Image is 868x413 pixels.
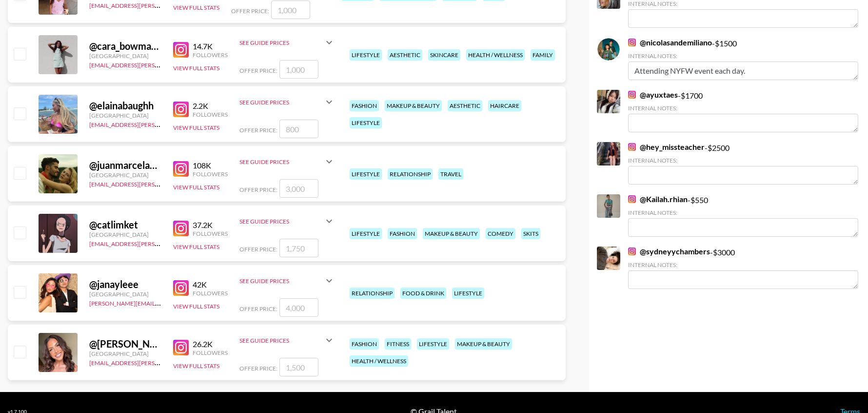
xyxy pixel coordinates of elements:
[239,67,277,74] span: Offer Price:
[388,49,422,61] div: aesthetic
[350,49,382,61] div: lifestyle
[173,184,219,191] button: View Full Stats
[89,298,234,307] a: [PERSON_NAME][EMAIL_ADDRESS][DOMAIN_NAME]
[193,280,228,289] div: 42K
[423,228,480,239] div: makeup & beauty
[193,161,228,170] div: 108K
[89,159,161,171] div: @ juanmarcelandrhylan
[239,329,335,352] div: See Guide Prices
[271,0,310,19] input: 1,000
[89,171,161,179] div: [GEOGRAPHIC_DATA]
[350,117,382,128] div: lifestyle
[89,100,161,112] div: @ elainabaughh
[89,338,161,350] div: @ [PERSON_NAME]
[89,238,234,248] a: [EMAIL_ADDRESS][PERSON_NAME][DOMAIN_NAME]
[279,298,318,317] input: 4,000
[452,288,484,299] div: lifestyle
[388,228,417,239] div: fashion
[89,60,234,69] a: [EMAIL_ADDRESS][PERSON_NAME][DOMAIN_NAME]
[193,170,228,178] div: Followers
[385,100,442,111] div: makeup & beauty
[173,42,189,58] img: Instagram
[173,243,219,250] button: View Full Stats
[628,38,858,80] div: - $ 1500
[628,38,712,47] a: @nicolasandemiliano
[239,305,277,312] span: Offer Price:
[173,4,219,11] button: View Full Stats
[628,104,858,112] div: Internal Notes:
[239,31,335,54] div: See Guide Prices
[89,179,234,188] a: [EMAIL_ADDRESS][PERSON_NAME][DOMAIN_NAME]
[239,365,277,372] span: Offer Price:
[628,52,858,60] div: Internal Notes:
[239,99,323,106] div: See Guide Prices
[628,62,858,80] textarea: Attending NYFW event each day.
[628,247,710,256] a: @sydneyychambers
[173,280,189,296] img: Instagram
[350,168,382,180] div: lifestyle
[628,247,858,289] div: - $ 3000
[239,277,323,285] div: See Guide Prices
[279,358,318,376] input: 1,500
[193,101,228,111] div: 2.2K
[173,124,219,131] button: View Full Stats
[448,100,482,111] div: aesthetic
[428,49,460,61] div: skincare
[239,218,323,225] div: See Guide Prices
[628,248,636,255] img: Instagram
[628,90,858,132] div: - $ 1700
[239,209,335,233] div: See Guide Prices
[628,194,858,237] div: - $ 550
[350,288,395,299] div: relationship
[89,350,161,357] div: [GEOGRAPHIC_DATA]
[173,221,189,236] img: Instagram
[279,239,318,257] input: 1,750
[239,39,323,46] div: See Guide Prices
[628,157,858,164] div: Internal Notes:
[173,102,189,117] img: Instagram
[385,338,411,350] div: fitness
[488,100,521,111] div: haircare
[417,338,449,350] div: lifestyle
[239,126,277,134] span: Offer Price:
[628,195,636,203] img: Instagram
[239,269,335,292] div: See Guide Prices
[628,143,636,151] img: Instagram
[350,228,382,239] div: lifestyle
[628,261,858,268] div: Internal Notes:
[279,179,318,198] input: 3,000
[350,355,408,367] div: health / wellness
[350,100,379,111] div: fashion
[239,337,323,344] div: See Guide Prices
[173,161,189,177] img: Instagram
[89,52,161,60] div: [GEOGRAPHIC_DATA]
[89,40,161,52] div: @ cara_bowman12
[173,64,219,72] button: View Full Stats
[89,278,161,290] div: @ janayleee
[466,49,525,61] div: health / wellness
[193,41,228,51] div: 14.7K
[438,168,463,180] div: travel
[89,231,161,238] div: [GEOGRAPHIC_DATA]
[173,303,219,310] button: View Full Stats
[628,91,636,99] img: Instagram
[388,168,433,180] div: relationship
[193,349,228,356] div: Followers
[239,90,335,114] div: See Guide Prices
[239,186,277,193] span: Offer Price:
[193,51,228,59] div: Followers
[173,340,189,355] img: Instagram
[89,357,234,367] a: [EMAIL_ADDRESS][PERSON_NAME][DOMAIN_NAME]
[486,228,515,239] div: comedy
[628,142,858,185] div: - $ 2500
[279,120,318,138] input: 800
[231,7,269,15] span: Offer Price:
[239,158,323,165] div: See Guide Prices
[89,112,161,119] div: [GEOGRAPHIC_DATA]
[193,111,228,118] div: Followers
[193,339,228,349] div: 26.2K
[173,362,219,370] button: View Full Stats
[193,230,228,237] div: Followers
[89,119,234,128] a: [EMAIL_ADDRESS][PERSON_NAME][DOMAIN_NAME]
[628,39,636,46] img: Instagram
